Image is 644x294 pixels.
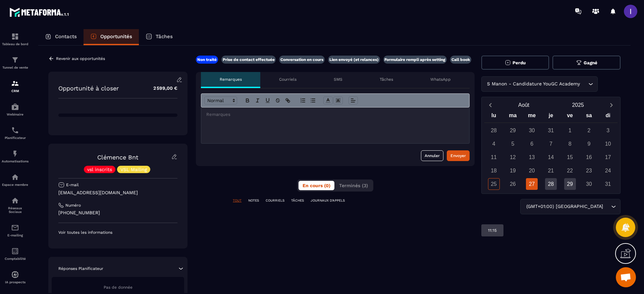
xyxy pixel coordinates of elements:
[11,271,19,279] img: automations
[2,233,29,237] p: E-mailing
[513,60,526,65] span: Perdu
[447,150,470,161] button: Envoyer
[2,145,29,168] a: automationsautomationsAutomatisations
[2,89,29,93] p: CRM
[2,27,29,51] a: formationformationTableau de bord
[11,224,19,232] img: email
[616,267,636,287] a: Ouvrir le chat
[488,138,500,150] div: 4
[484,111,618,190] div: Calendar wrapper
[602,138,614,150] div: 10
[279,77,297,82] p: Courriels
[2,66,29,69] p: Tunnel de vente
[233,198,241,203] p: TOUT
[11,197,19,205] img: social-network
[507,151,519,163] div: 12
[11,173,19,181] img: automations
[503,111,523,123] div: ma
[507,178,519,190] div: 26
[481,76,598,92] div: Search for option
[197,57,217,62] p: Non traité
[583,138,595,150] div: 9
[481,56,549,70] button: Perdu
[450,152,466,159] div: Envoyer
[451,57,470,62] p: Call book
[220,77,242,82] p: Remarques
[545,151,557,163] div: 14
[2,74,29,98] a: formationformationCRM
[526,165,538,176] div: 20
[2,42,29,46] p: Tableau de bord
[223,57,275,62] p: Prise de contact effectuée
[584,60,597,65] span: Gagné
[564,165,576,176] div: 22
[564,178,576,190] div: 29
[334,77,342,82] p: SMS
[147,82,177,95] p: 2 599,00 €
[11,56,19,64] img: formation
[526,125,538,136] div: 30
[602,165,614,176] div: 24
[11,247,19,255] img: accountant
[55,33,77,40] p: Contacts
[583,178,595,190] div: 30
[545,165,557,176] div: 21
[564,125,576,136] div: 1
[2,183,29,187] p: Espace membre
[526,151,538,163] div: 13
[266,198,284,203] p: COURRIELS
[2,113,29,116] p: Webinaire
[58,230,177,235] p: Voir toutes les informations
[605,100,618,109] button: Next month
[156,33,173,40] p: Tâches
[66,182,79,188] p: E-mail
[58,190,177,196] p: [EMAIL_ADDRESS][DOMAIN_NAME]
[11,32,19,41] img: formation
[2,168,29,192] a: automationsautomationsEspace membre
[604,203,609,210] input: Search for option
[280,57,323,62] p: Conversation en cours
[583,165,595,176] div: 23
[564,151,576,163] div: 15
[2,219,29,242] a: emailemailE-mailing
[2,51,29,74] a: formationformationTunnel de vente
[526,178,538,190] div: 27
[248,198,259,203] p: NOTES
[583,151,595,163] div: 16
[598,111,618,123] div: di
[303,183,330,188] span: En cours (0)
[520,199,621,214] div: Search for option
[430,77,451,82] p: WhatsApp
[545,125,557,136] div: 31
[582,80,587,88] input: Search for option
[335,181,372,190] button: Terminés (3)
[583,125,595,136] div: 2
[488,178,500,190] div: 25
[2,280,29,284] p: IA prospects
[507,138,519,150] div: 5
[299,181,334,190] button: En cours (0)
[602,125,614,136] div: 3
[339,183,368,188] span: Terminés (3)
[497,99,551,111] button: Open months overlay
[329,57,379,62] p: Lien envoyé (et relances)
[139,29,179,45] a: Tâches
[421,150,443,161] button: Annuler
[380,77,393,82] p: Tâches
[2,192,29,219] a: social-networksocial-networkRéseaux Sociaux
[2,98,29,121] a: automationsautomationsWebinaire
[580,111,599,123] div: sa
[2,242,29,266] a: accountantaccountantComptabilité
[541,111,560,123] div: je
[507,125,519,136] div: 29
[484,111,503,123] div: lu
[97,154,139,161] a: Clémence Bnt
[311,198,345,203] p: JOURNAUX D'APPELS
[525,203,604,210] span: (GMT+01:00) [GEOGRAPHIC_DATA]
[9,6,70,18] img: logo
[488,125,500,136] div: 28
[38,29,84,45] a: Contacts
[58,266,103,271] p: Réponses Planificateur
[120,167,147,172] p: VSL Mailing
[2,257,29,261] p: Comptabilité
